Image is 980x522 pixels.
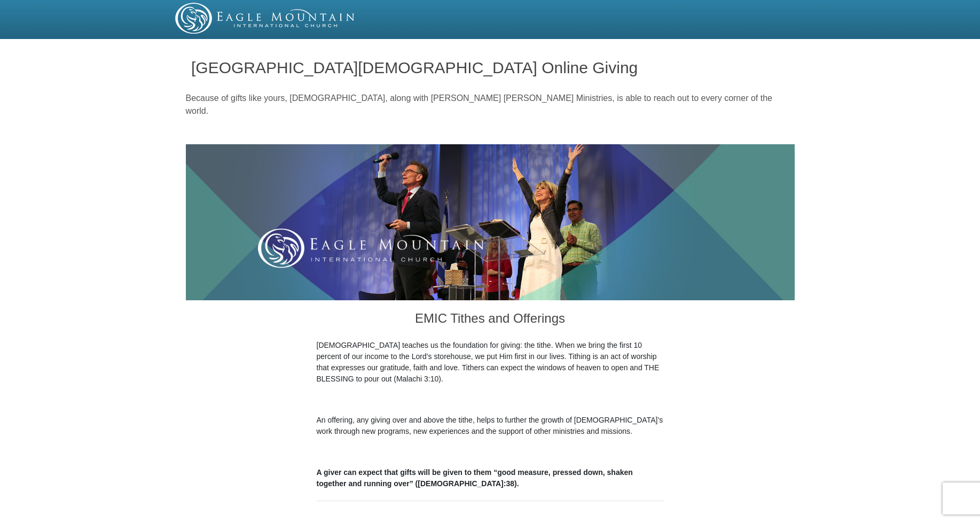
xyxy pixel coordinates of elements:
[317,468,633,488] b: A giver can expect that gifts will be given to them “good measure, pressed down, shaken together ...
[317,415,664,437] p: An offering, any giving over and above the tithe, helps to further the growth of [DEMOGRAPHIC_DAT...
[317,340,664,385] p: [DEMOGRAPHIC_DATA] teaches us the foundation for giving: the tithe. When we bring the first 10 pe...
[175,3,356,34] img: EMIC
[191,59,789,76] h1: [GEOGRAPHIC_DATA][DEMOGRAPHIC_DATA] Online Giving
[317,300,664,340] h3: EMIC Tithes and Offerings
[186,92,795,118] p: Because of gifts like yours, [DEMOGRAPHIC_DATA], along with [PERSON_NAME] [PERSON_NAME] Ministrie...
